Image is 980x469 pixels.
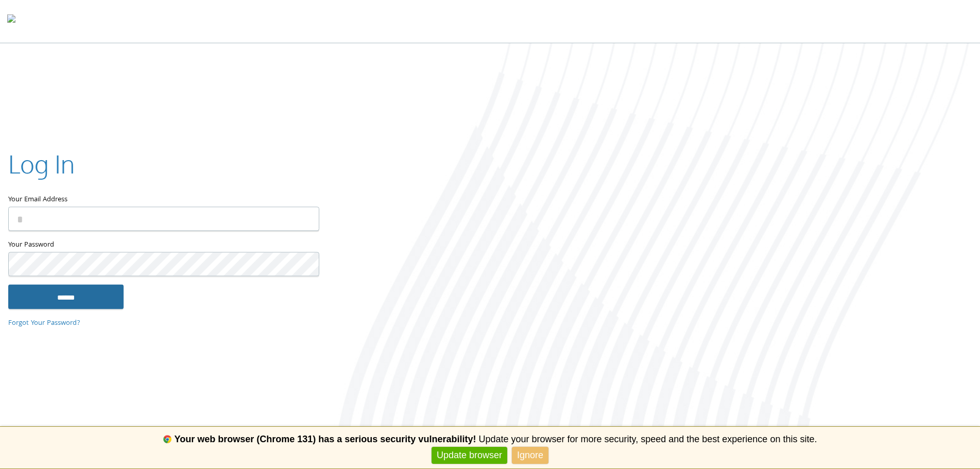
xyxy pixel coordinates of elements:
h2: Log In [8,147,75,181]
label: Your Password [8,239,318,252]
b: Your web browser (Chrome 131) has a serious security vulnerability! [175,434,476,444]
img: todyl-logo-dark.svg [7,11,15,31]
a: Ignore [512,447,548,464]
a: Update browser [432,447,507,464]
span: Update your browser for more security, speed and the best experience on this site. [478,434,817,444]
a: Forgot Your Password? [8,318,80,329]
